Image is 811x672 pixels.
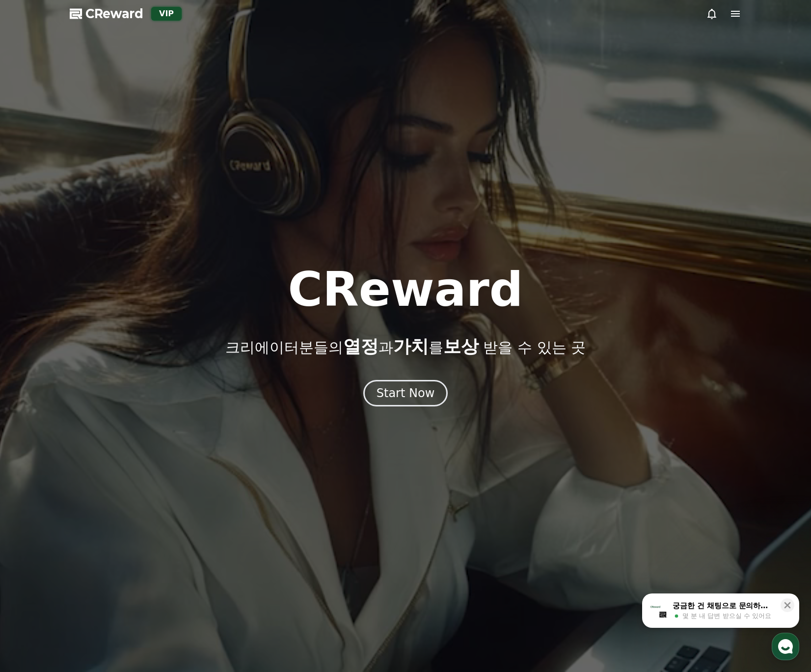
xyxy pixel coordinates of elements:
span: 보상 [443,336,479,356]
a: CReward [70,6,143,22]
p: 크리에이터분들의 과 를 받을 수 있는 곳 [225,337,586,356]
div: VIP [151,7,182,21]
span: 가치 [393,336,429,356]
span: 열정 [343,336,378,356]
span: CReward [85,6,143,22]
a: Start Now [363,390,448,399]
button: Start Now [363,380,448,406]
div: Start Now [377,385,435,401]
h1: CReward [288,266,523,313]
